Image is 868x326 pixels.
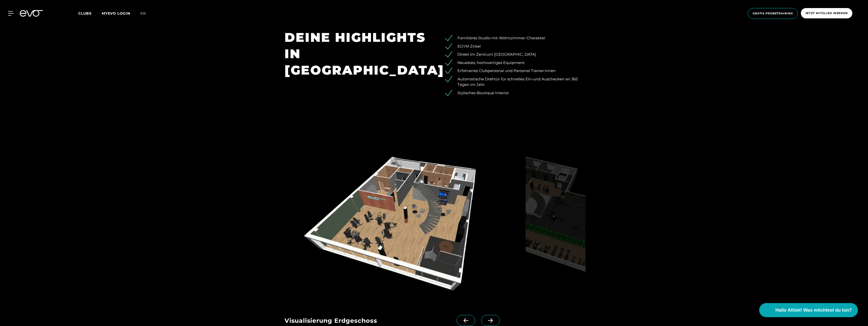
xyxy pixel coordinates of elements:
[449,68,583,74] li: Erfahrenes Clubpersonal und Personal Trainer:innen
[285,29,427,78] h1: DEINE HIGHLIGHTS IN [GEOGRAPHIC_DATA]
[449,90,583,96] li: Stylisches Boutique Interior
[449,35,583,41] li: Familiäres Studio mit Wohnzimmer-Charakter
[285,148,524,303] img: evofitness
[140,11,146,16] span: en
[78,11,92,16] span: Clubs
[140,11,152,16] a: en
[449,76,583,88] li: Automatische Drehtür für schnelles Ein-und Auschecken an 365 Tagen im Jahr
[753,11,793,16] span: Gratis Probetraining
[449,60,583,66] li: Neuestes, hochwertiges Equipment
[799,8,854,19] a: Jetzt Mitglied werden
[805,11,848,15] span: Jetzt Mitglied werden
[449,52,583,57] li: Direkt im Zentrum [GEOGRAPHIC_DATA]
[102,11,130,16] a: MYEVO LOGIN
[746,8,799,19] a: Gratis Probetraining
[449,44,583,49] li: EGYM Zirkel
[775,307,852,314] span: Hallo Athlet! Was möchtest du tun?
[78,11,102,16] a: Clubs
[759,303,858,317] button: Hallo Athlet! Was möchtest du tun?
[526,148,585,303] img: evofitness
